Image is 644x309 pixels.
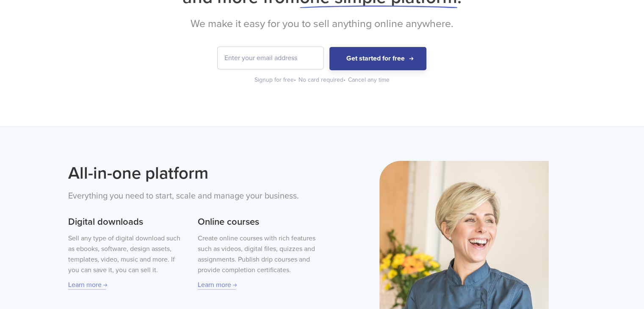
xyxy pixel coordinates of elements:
[343,76,345,83] span: •
[198,215,315,229] h3: Online courses
[348,76,390,84] div: Cancel any time
[198,233,315,276] p: Create online courses with rich features such as videos, digital files, quizzes and assignments. ...
[254,76,297,84] div: Signup for free
[198,281,236,290] a: Learn more
[68,215,186,229] h3: Digital downloads
[218,47,323,69] input: Enter your email address
[68,17,576,30] h2: We make it easy for you to sell anything online anywhere.
[68,161,316,185] h2: All-in-one platform
[68,233,186,276] p: Sell any type of digital download such as ebooks, software, design assets, templates, video, musi...
[68,190,316,203] p: Everything you need to start, scale and manage your business.
[294,76,296,83] span: •
[329,47,426,70] button: Get started for free
[68,281,106,290] a: Learn more
[299,76,346,84] div: No card required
